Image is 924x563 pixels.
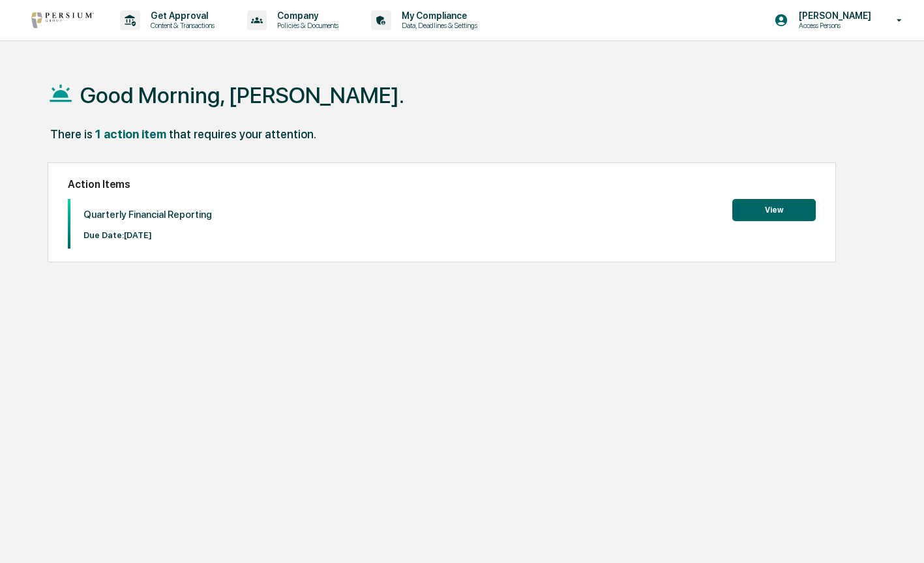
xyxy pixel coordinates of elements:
p: [PERSON_NAME] [788,10,878,21]
h1: Good Morning, [PERSON_NAME]. [80,82,404,108]
p: Get Approval [140,10,221,21]
div: 1 action item [95,127,166,141]
p: Due Date: [DATE] [83,230,212,240]
p: Quarterly Financial Reporting [83,209,212,221]
div: that requires your attention. [169,127,316,141]
h2: Action Items [68,178,816,190]
p: Policies & Documents [267,21,345,30]
p: Company [267,10,345,21]
img: logo [31,12,94,28]
p: Content & Transactions [140,21,221,30]
p: Access Persons [788,21,878,30]
a: View [732,203,816,215]
div: There is [50,127,93,141]
p: My Compliance [391,10,484,21]
button: View [732,199,816,221]
p: Data, Deadlines & Settings [391,21,484,30]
